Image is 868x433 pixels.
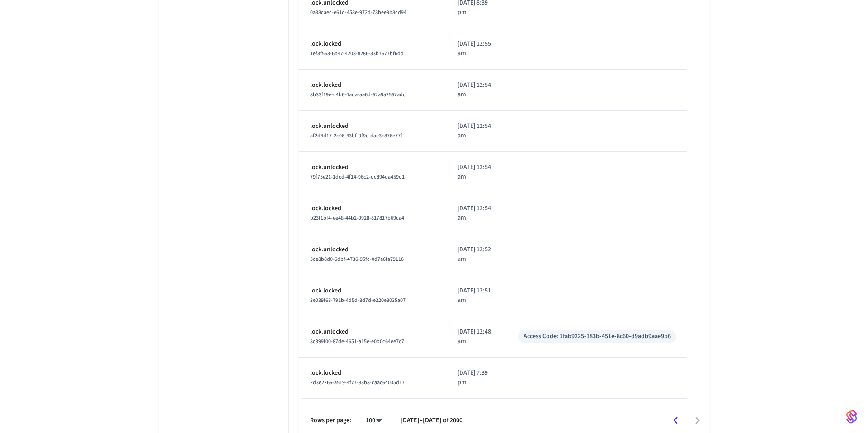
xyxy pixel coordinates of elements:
[401,416,462,425] p: [DATE]–[DATE] of 2000
[362,414,386,427] div: 100
[310,122,436,131] p: lock.unlocked
[310,9,406,16] span: 0a38caec-e61d-458e-972d-78bee9b8cd94
[310,255,404,263] span: 3ce8b8d0-6dbf-4736-95fc-0d7a6fa79116
[310,327,436,337] p: lock.unlocked
[458,286,496,305] p: [DATE] 12:51 am
[458,122,496,141] p: [DATE] 12:54 am
[458,39,496,58] p: [DATE] 12:55 am
[458,204,496,223] p: [DATE] 12:54 am
[846,409,857,424] img: SeamLogoGradient.69752ec5.svg
[310,368,436,378] p: lock.locked
[310,39,436,49] p: lock.locked
[310,416,351,425] p: Rows per page:
[310,338,404,345] span: 3c399f00-87de-4651-a15e-e0b0c64ee7c7
[310,173,405,181] span: 79f75e21-1dcd-4f14-96c2-dc894da459d1
[665,410,686,431] button: Go to previous page
[310,132,402,140] span: af2d4d17-2c06-43bf-9f9e-dae3c876e77f
[310,379,405,386] span: 2d3e2266-a519-4f77-83b3-caac64035d17
[310,286,436,296] p: lock.locked
[310,91,406,99] span: 8b33f19e-c4b6-4ada-aa6d-62a9a2567adc
[458,163,496,182] p: [DATE] 12:54 am
[458,245,496,264] p: [DATE] 12:52 am
[458,368,496,387] p: [DATE] 7:39 pm
[458,327,496,346] p: [DATE] 12:48 am
[458,80,496,99] p: [DATE] 12:54 am
[310,204,436,213] p: lock.locked
[310,297,406,304] span: 3e039f68-791b-4d5d-8d7d-e220e8035a07
[310,80,436,90] p: lock.locked
[310,163,436,172] p: lock.unlocked
[310,214,404,222] span: b23f1bf4-ee48-44b2-9928-817817b69ca4
[524,332,671,341] div: Access Code: 1fab9225-183b-451e-8c60-d9adb9aae9b6
[310,245,436,254] p: lock.unlocked
[310,50,404,57] span: 1ef3f563-6b47-4208-8286-33b7677bf6dd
